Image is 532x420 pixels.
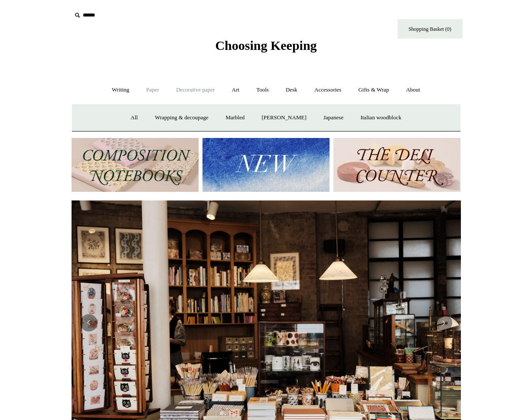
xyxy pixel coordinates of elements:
[307,79,349,102] a: Accessories
[333,138,460,192] img: The Deli Counter
[123,106,146,129] a: All
[398,79,428,102] a: About
[350,79,397,102] a: Gifts & Wrap
[72,138,199,192] img: 202302 Composition ledgers.jpg__PID:69722ee6-fa44-49dd-a067-31375e5d54ec
[80,314,98,331] button: Previous
[138,79,167,102] a: Paper
[104,79,137,102] a: Writing
[215,38,317,52] span: Choosing Keeping
[316,106,351,129] a: Japanese
[278,79,305,102] a: Desk
[215,45,317,51] a: Choosing Keeping
[254,106,314,129] a: [PERSON_NAME]
[168,79,222,102] a: Decorative paper
[224,79,247,102] a: Art
[352,106,409,129] a: Italian woodblock
[147,106,216,129] a: Wrapping & decoupage
[248,79,277,102] a: Tools
[202,138,330,192] img: New.jpg__PID:f73bdf93-380a-4a35-bcfe-7823039498e1
[398,19,463,39] a: Shopping Basket (0)
[218,106,252,129] a: Marbled
[435,314,452,331] button: Next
